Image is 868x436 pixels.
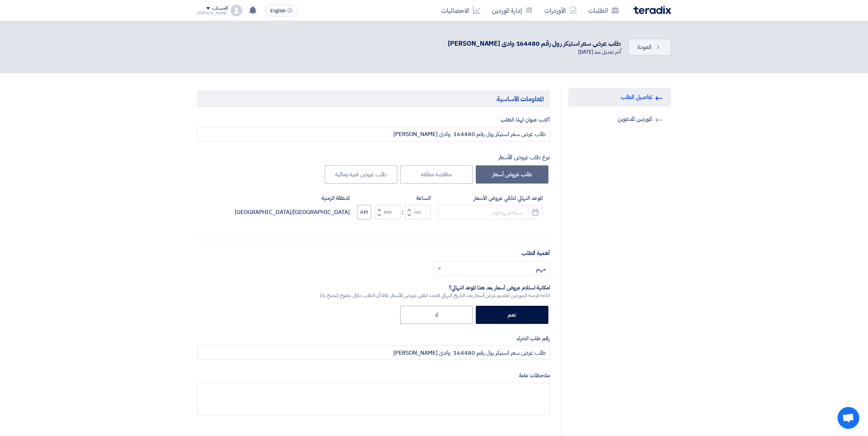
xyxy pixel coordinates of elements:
a: الطلبات [583,2,625,19]
label: مناقصه مغلقه [400,165,473,184]
div: [GEOGRAPHIC_DATA]/[GEOGRAPHIC_DATA] [235,208,350,217]
label: أهمية الطلب [522,249,550,258]
div: : [401,208,405,217]
a: العودة [628,38,671,56]
label: طلب عروض فنية ومالية [325,165,397,184]
div: طلب عرض سعر استيكر رول رقم 164480 وادى [PERSON_NAME] [448,38,621,48]
input: أدخل رقم طلب الشراء الداخلي ان وجد [197,345,550,360]
button: AM [357,205,371,219]
a: تفاصيل الطلب [568,88,671,107]
input: سنة-شهر-يوم [438,205,543,219]
div: الحساب [212,5,228,12]
a: الموردين المدعوين [568,110,671,128]
span: العودة [637,43,651,52]
input: Minutes [375,205,401,219]
div: . [197,36,671,59]
a: الأوردرات [539,2,583,19]
label: المنطقة الزمنية [235,194,350,202]
label: الموعد النهائي لتلقي عروض الأسعار [438,194,543,202]
img: Teradix logo [633,6,671,14]
span: English [270,8,285,13]
div: اتاحة فرصة للموردين لتقديم عرض أسعار بعد التاريخ النهائي المحدد لتلقي عروض الأسعار طالما أن الطلب... [320,292,550,299]
label: لا [400,306,473,324]
button: English [265,5,297,16]
div: [PERSON_NAME] [197,11,228,15]
label: ملاحظات عامة [197,371,550,380]
div: آخر تعديل منذ [DATE] [448,48,621,56]
label: الساعة [357,194,431,202]
input: مثال: طابعات ألوان, نظام إطفاء حريق, أجهزة كهربائية... [197,127,550,141]
a: Open chat [837,407,859,429]
h5: المعلومات الأساسية [197,91,550,107]
img: profile_test.png [231,5,242,16]
label: رقم طلب الشراء [197,334,550,343]
div: امكانية استلام عروض أسعار بعد هذا الموعد النهائي؟ [320,284,550,292]
label: أكتب عنوان لهذا الطلب [197,116,550,124]
a: إدارة الموردين [486,2,539,19]
label: نعم [476,306,548,324]
input: Hours [405,205,431,219]
div: نوع طلب عروض الأسعار [197,153,550,162]
a: الاحصائيات [435,2,486,19]
label: طلب عروض أسعار [476,165,548,184]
